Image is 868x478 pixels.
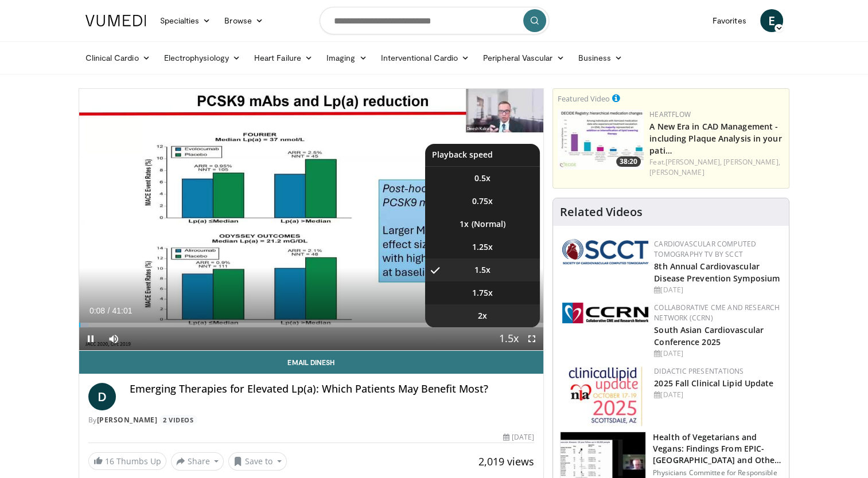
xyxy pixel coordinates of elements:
a: 2 Videos [159,415,197,425]
h4: Emerging Therapies for Elevated Lp(a): Which Patients May Benefit Most? [130,383,535,395]
a: Heartflow [649,109,691,119]
a: Heart Failure [247,46,320,69]
a: 8th Annual Cardiovascular Disease Prevention Symposium [654,261,780,284]
span: 2,019 views [478,455,534,468]
img: 51a70120-4f25-49cc-93a4-67582377e75f.png.150x105_q85_autocrop_double_scale_upscale_version-0.2.png [562,239,648,264]
div: [DATE] [654,348,780,359]
span: / [108,306,110,315]
div: By [88,415,535,425]
a: Interventional Cardio [374,46,477,69]
a: A New Era in CAD Management - including Plaque Analysis in your pati… [649,121,781,156]
a: Favorites [706,9,753,32]
button: Playback Rate [497,327,520,350]
button: Save to [228,452,287,471]
div: [DATE] [654,285,780,295]
span: 1.25x [472,241,493,253]
a: Business [571,46,629,69]
a: [PERSON_NAME] [649,167,704,177]
a: Peripheral Vascular [476,46,571,69]
div: Didactic Presentations [654,366,780,377]
video-js: Video Player [79,89,544,351]
a: 38:20 [558,109,644,170]
a: Clinical Cardio [79,46,157,69]
a: D [88,383,116,410]
a: Collaborative CME and Research Network (CCRN) [654,303,780,323]
span: 0.5x [474,173,491,184]
a: 2025 Fall Clinical Lipid Update [654,378,773,389]
a: Electrophysiology [157,46,247,69]
small: Featured Video [558,93,610,104]
span: 16 [105,456,114,467]
img: a04ee3ba-8487-4636-b0fb-5e8d268f3737.png.150x105_q85_autocrop_double_scale_upscale_version-0.2.png [562,303,648,323]
span: 2x [478,310,487,322]
button: Pause [79,327,102,350]
h4: Related Videos [560,205,643,219]
span: 1.75x [472,287,493,299]
input: Search topics, interventions [320,7,549,34]
span: 0.75x [472,195,493,207]
button: Share [171,452,224,471]
a: South Asian Cardiovascular Conference 2025 [654,324,764,347]
img: VuMedi Logo [85,15,146,26]
img: 738d0e2d-290f-4d89-8861-908fb8b721dc.150x105_q85_crop-smart_upscale.jpg [558,109,644,170]
span: 38:20 [616,156,641,167]
img: d65bce67-f81a-47c5-b47d-7b8806b59ca8.jpg.150x105_q85_autocrop_double_scale_upscale_version-0.2.jpg [569,366,643,426]
a: Imaging [320,46,374,69]
button: Fullscreen [520,327,543,350]
span: 0:08 [89,306,105,315]
span: 1x [460,218,469,230]
a: [PERSON_NAME], [665,157,722,167]
a: Browse [217,9,270,32]
div: [DATE] [503,432,534,442]
a: Email Dinesh [79,351,544,374]
button: Mute [102,327,125,350]
h3: Health of Vegetarians and Vegans: Findings From EPIC-[GEOGRAPHIC_DATA] and Othe… [653,432,782,466]
a: E [760,9,783,32]
span: 1.5x [474,264,491,276]
a: [PERSON_NAME] [97,415,158,425]
div: [DATE] [654,390,780,400]
div: Progress Bar [79,323,544,327]
span: 41:01 [112,306,132,315]
a: 16 Thumbs Up [88,452,166,470]
div: Feat. [649,157,784,178]
a: Specialties [153,9,218,32]
a: Cardiovascular Computed Tomography TV by SCCT [654,239,756,259]
a: [PERSON_NAME], [723,157,780,167]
